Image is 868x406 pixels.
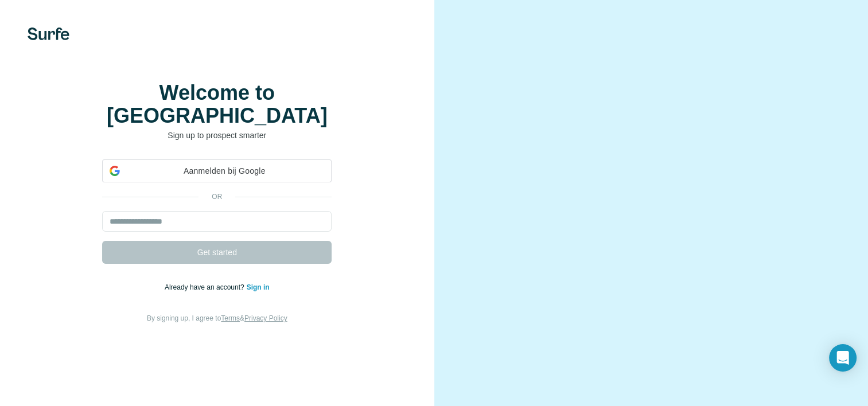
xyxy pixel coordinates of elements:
[102,81,332,127] h1: Welcome to [GEOGRAPHIC_DATA]
[247,283,270,291] a: Sign in
[147,314,287,322] span: By signing up, I agree to &
[124,165,324,177] span: Aanmelden bij Google
[102,159,332,182] div: Aanmelden bij Google
[198,192,235,202] p: or
[165,283,247,291] span: Already have an account?
[28,28,69,40] img: Surfe's logo
[244,314,287,322] a: Privacy Policy
[829,344,857,372] div: Open Intercom Messenger
[221,314,240,322] a: Terms
[102,130,332,141] p: Sign up to prospect smarter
